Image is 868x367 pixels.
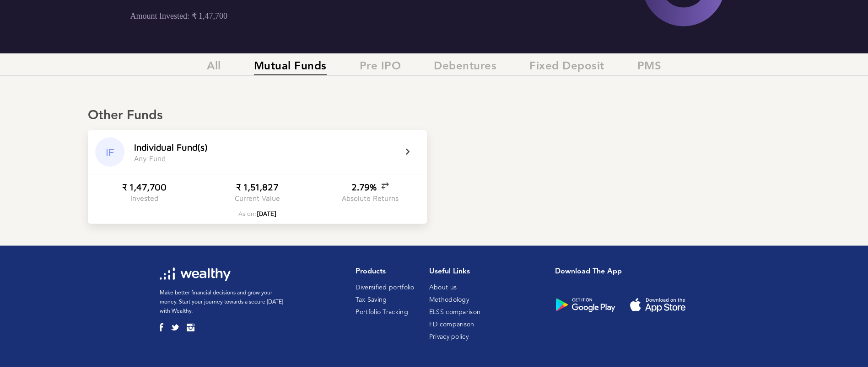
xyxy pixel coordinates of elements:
[236,182,278,192] div: ₹ 1,51,827
[555,267,701,276] h1: Download the app
[429,309,481,315] a: ELSS comparison
[130,11,499,21] p: Amount Invested: ₹ 1,47,700
[95,137,124,167] div: IF
[356,309,408,315] a: Portfolio Tracking
[360,60,401,75] span: Pre IPO
[529,60,604,75] span: Fixed Deposit
[637,60,662,75] span: PMS
[122,182,167,192] div: ₹ 1,47,700
[88,108,780,124] div: Other Funds
[351,182,389,192] div: 2.79%
[342,194,399,202] div: Absolute Returns
[429,284,457,291] a: About us
[160,267,231,281] img: wl-logo-white.svg
[254,60,327,75] span: Mutual Funds
[134,154,166,163] div: A n y F u n d
[134,142,208,152] div: I n d i v i d u a l F u n d ( s )
[356,297,387,303] a: Tax Saving
[429,297,469,303] a: Methodology
[238,210,276,217] div: As on:
[160,288,286,316] p: Make better financial decisions and grow your money. Start your journey towards a secure [DATE] w...
[130,194,158,202] div: Invested
[429,334,469,340] a: Privacy policy
[207,60,221,75] span: All
[429,321,474,328] a: FD comparison
[434,60,496,75] span: Debentures
[356,284,414,291] a: Diversified portfolio
[257,210,276,217] span: [DATE]
[429,267,481,276] h1: Useful Links
[235,194,280,202] div: Current Value
[356,267,414,276] h1: Products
